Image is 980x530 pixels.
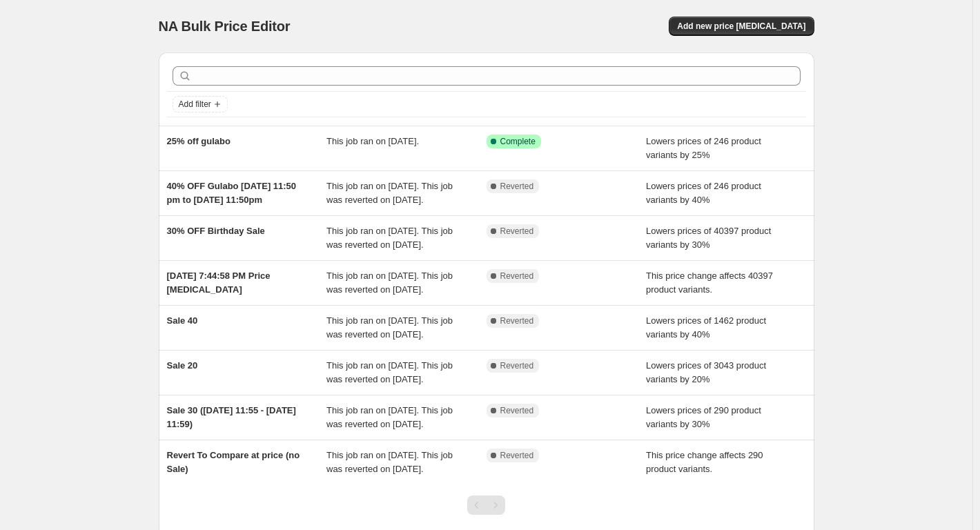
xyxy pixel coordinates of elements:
span: Revert To Compare at price (no Sale) [167,450,300,474]
span: This job ran on [DATE]. This job was reverted on [DATE]. [326,181,453,205]
span: Lowers prices of 290 product variants by 30% [646,405,761,429]
span: Complete [500,136,536,147]
span: Reverted [500,226,534,237]
span: Reverted [500,405,534,416]
span: 30% OFF Birthday Sale [167,226,265,236]
span: Lowers prices of 1462 product variants by 40% [646,315,766,340]
span: Lowers prices of 3043 product variants by 20% [646,360,766,384]
span: Lowers prices of 246 product variants by 40% [646,181,761,205]
span: [DATE] 7:44:58 PM Price [MEDICAL_DATA] [167,271,271,295]
span: Add filter [179,99,211,110]
span: Sale 30 ([DATE] 11:55 - [DATE] 11:59) [167,405,296,429]
span: This job ran on [DATE]. This job was reverted on [DATE]. [326,405,453,429]
span: Reverted [500,181,534,192]
span: Reverted [500,315,534,326]
span: Reverted [500,450,534,461]
span: Sale 40 [167,315,198,326]
span: This price change affects 40397 product variants. [646,271,773,295]
span: This job ran on [DATE]. This job was reverted on [DATE]. [326,315,453,340]
span: 40% OFF Gulabo [DATE] 11:50 pm to [DATE] 11:50pm [167,181,297,205]
span: Lowers prices of 40397 product variants by 30% [646,226,771,250]
span: Sale 20 [167,360,198,371]
span: This job ran on [DATE]. This job was reverted on [DATE]. [326,226,453,250]
button: Add filter [173,96,228,112]
span: Reverted [500,360,534,371]
span: 25% off gulabo [167,136,231,146]
span: Reverted [500,271,534,282]
span: This job ran on [DATE]. This job was reverted on [DATE]. [326,271,453,295]
span: NA Bulk Price Editor [159,19,291,34]
span: This job ran on [DATE]. This job was reverted on [DATE]. [326,360,453,384]
span: This job ran on [DATE]. This job was reverted on [DATE]. [326,450,453,474]
span: Lowers prices of 246 product variants by 25% [646,136,761,160]
span: Add new price [MEDICAL_DATA] [677,21,805,32]
span: This job ran on [DATE]. [326,136,419,146]
button: Add new price [MEDICAL_DATA] [669,17,814,36]
span: This price change affects 290 product variants. [646,450,763,474]
nav: Pagination [467,495,505,515]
